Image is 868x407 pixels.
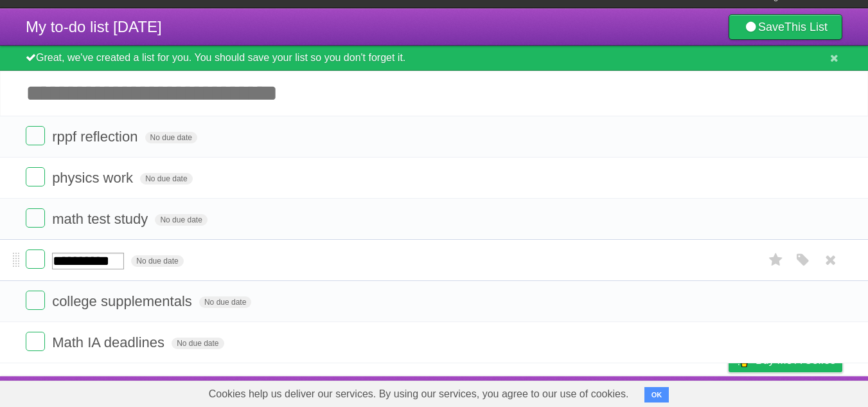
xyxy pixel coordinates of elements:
[172,338,224,349] span: No due date
[52,170,136,186] span: physics work
[26,18,162,35] span: My to-do list [DATE]
[756,349,836,372] span: Buy me a coffee
[712,379,745,404] a: Privacy
[26,249,45,269] label: Done
[52,293,195,309] span: college supplementals
[199,296,251,308] span: No due date
[761,379,842,404] a: Suggest a feature
[52,334,168,350] span: Math IA deadlines
[196,381,642,407] span: Cookies help us deliver our services. By using our services, you agree to our use of cookies.
[558,379,585,404] a: About
[764,249,788,271] label: Star task
[26,208,45,228] label: Done
[784,21,828,33] b: This List
[155,214,207,226] span: No due date
[26,332,45,351] label: Done
[145,132,197,143] span: No due date
[26,291,45,310] label: Done
[52,129,141,145] span: rppf reflection
[729,14,842,40] a: SaveThis List
[131,255,183,267] span: No due date
[26,167,45,186] label: Done
[52,211,151,227] span: math test study
[600,379,652,404] a: Developers
[26,126,45,145] label: Done
[668,379,696,404] a: Terms
[644,387,669,402] button: OK
[140,173,192,185] span: No due date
